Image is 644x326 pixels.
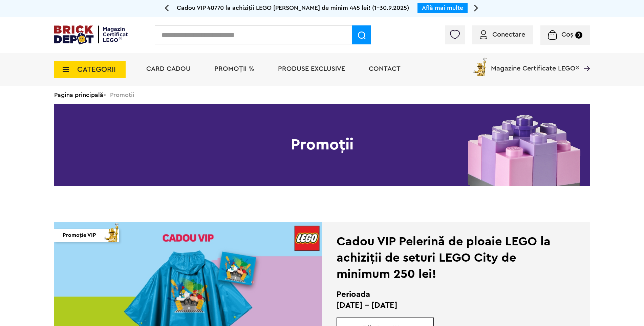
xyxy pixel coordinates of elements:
[491,56,579,72] span: Magazine Certificate LEGO®
[337,289,556,300] h2: Perioada
[492,31,525,38] span: Conectare
[63,229,96,242] span: Promoție VIP
[422,5,463,11] a: Află mai multe
[146,65,191,72] a: Card Cadou
[579,56,590,63] a: Magazine Certificate LEGO®
[480,31,525,38] a: Conectare
[561,31,573,38] span: Coș
[101,221,123,242] img: vip_page_imag.png
[337,233,556,282] div: Cadou VIP Pelerină de ploaie LEGO la achiziții de seturi LEGO City de minimum 250 lei!
[337,300,556,311] p: [DATE] - [DATE]
[54,86,590,104] div: > Promoții
[54,92,103,98] a: Pagina principală
[575,32,582,39] small: 0
[54,104,590,186] h1: Promoții
[177,5,409,11] span: Cadou VIP 40770 la achiziții LEGO [PERSON_NAME] de minim 445 lei! (1-30.9.2025)
[278,65,345,72] a: Produse exclusive
[214,65,254,72] a: PROMOȚII %
[77,66,116,73] span: CATEGORII
[369,65,401,72] a: Contact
